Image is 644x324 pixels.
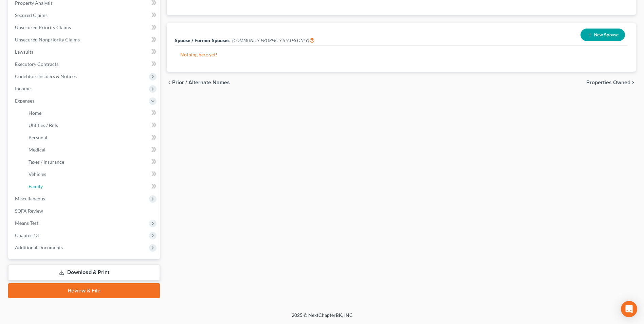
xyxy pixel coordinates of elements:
[29,134,47,140] span: Personal
[15,73,77,79] span: Codebtors Insiders & Notices
[23,180,160,193] a: Family
[15,12,48,18] span: Secured Claims
[29,171,46,177] span: Vehicles
[232,38,315,43] span: (COMMUNITY PROPERTY STATES ONLY)
[15,196,45,201] span: Miscellaneous
[172,80,230,85] span: Prior / Alternate Names
[15,208,43,214] span: SOFA Review
[586,80,636,85] button: Properties Owned chevron_right
[621,301,637,317] div: Open Intercom Messenger
[167,80,230,85] button: chevron_left Prior / Alternate Names
[180,51,622,58] p: Nothing here yet!
[167,80,172,85] i: chevron_left
[29,110,41,116] span: Home
[15,61,58,67] span: Executory Contracts
[15,220,38,226] span: Means Test
[29,122,58,128] span: Utilities / Bills
[29,159,64,165] span: Taxes / Insurance
[10,34,160,46] a: Unsecured Nonpriority Claims
[630,80,636,85] i: chevron_right
[15,24,71,30] span: Unsecured Priority Claims
[129,312,516,324] div: 2025 © NextChapterBK, INC
[23,131,160,144] a: Personal
[15,245,63,250] span: Additional Documents
[10,46,160,58] a: Lawsuits
[8,283,160,298] a: Review & File
[23,156,160,168] a: Taxes / Insurance
[15,232,39,238] span: Chapter 13
[23,119,160,131] a: Utilities / Bills
[23,144,160,156] a: Medical
[29,147,45,152] span: Medical
[15,49,33,55] span: Lawsuits
[10,21,160,34] a: Unsecured Priority Claims
[10,9,160,21] a: Secured Claims
[23,168,160,180] a: Vehicles
[8,265,160,281] a: Download & Print
[15,86,31,91] span: Income
[586,80,630,85] span: Properties Owned
[175,37,229,43] span: Spouse / Former Spouses
[10,205,160,217] a: SOFA Review
[15,98,34,104] span: Expenses
[29,183,43,189] span: Family
[581,29,625,41] button: New Spouse
[23,107,160,119] a: Home
[10,58,160,70] a: Executory Contracts
[15,37,80,42] span: Unsecured Nonpriority Claims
